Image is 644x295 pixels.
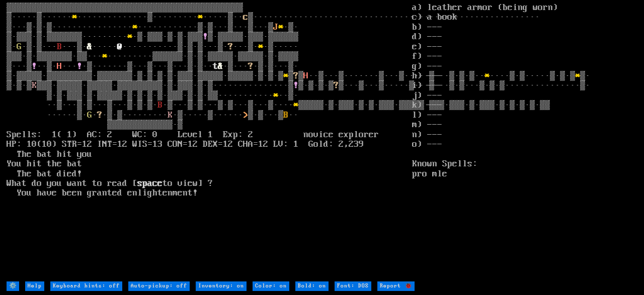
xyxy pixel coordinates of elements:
font: B [57,42,62,52]
input: Inventory: on [196,281,247,291]
input: Color: on [253,281,289,291]
font: & [87,42,92,52]
font: K [168,110,173,120]
input: Font: DOS [335,281,371,291]
font: ! [203,32,208,42]
font: ? [228,42,233,52]
font: ? [248,61,253,71]
font: K [32,80,37,90]
font: B [157,100,163,110]
input: Report 🐞 [377,281,415,291]
input: Bold: on [295,281,329,291]
font: ? [97,110,102,120]
font: > [243,110,248,120]
font: H [57,61,62,71]
larn: ▒▒▒▒▒▒▒▒▒▒▒▒▒▒▒▒▒▒▒▒▒▒▒▒▒▒▒▒▒▒▒▒▒▒▒▒▒▒▒▒▒▒▒▒▒▒▒ ▒·····▒······ ··············▒········· ·····▒·· ▒... [7,3,412,280]
font: B [283,110,288,120]
font: @ [117,42,122,52]
font: ! [32,61,37,71]
font: c [243,12,248,22]
font: ? [334,80,339,90]
font: ? [293,71,298,81]
font: J [273,22,278,32]
font: G [17,42,22,52]
input: Help [25,281,44,291]
input: Auto-pickup: off [128,281,190,291]
font: t [213,61,218,71]
input: Keyboard hints: off [50,281,122,291]
font: & [218,61,223,71]
b: space [137,178,163,188]
font: H [303,71,308,81]
stats: a) leather armor (being worn) c) a book b) --- d) --- e) --- f) --- g) --- h) --- i) --- j) --- k... [412,3,637,280]
input: ⚙️ [7,281,19,291]
font: ! [77,61,82,71]
font: ! [293,80,298,90]
font: G [87,110,92,120]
